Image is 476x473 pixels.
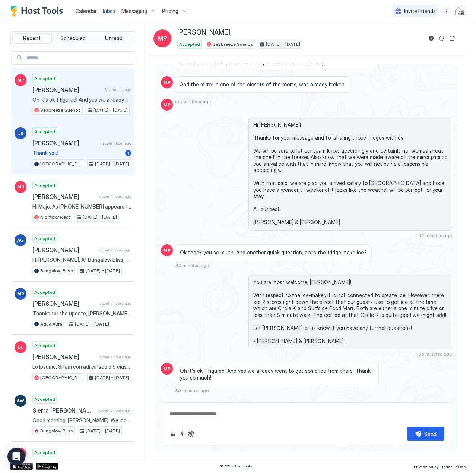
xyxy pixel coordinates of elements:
[18,344,23,350] span: DL
[213,41,253,48] span: Seabreeze Sueños
[10,31,135,45] div: tab-group
[40,428,73,434] span: Bungalow Bliss
[158,34,167,43] span: MP
[105,35,123,42] span: Unread
[32,203,131,210] span: Hi Majo, As [PHONE_NUMBER] appears to be a non-US phone number, we will be unable to receive your...
[34,182,55,189] span: Accepted
[53,33,93,44] button: Scheduled
[34,396,55,403] span: Accepted
[94,33,133,44] button: Unread
[180,81,346,88] span: And the mirror in one of the closets of the rooms, was already broken!
[7,448,25,466] div: Open Intercom Messenger
[34,75,55,82] span: Accepted
[103,8,115,14] span: Inbox
[418,351,452,357] span: 36 minutes ago
[17,77,24,83] span: MP
[40,374,82,381] span: [GEOGRAPHIC_DATA]
[17,397,24,404] span: SW
[32,364,131,370] span: Lo Ipsumd, Sitam con adi elitsed d 5 eiusm temp inc 1 utlabo et Dolorema Aliqu enim Adm, Veniamq ...
[40,321,62,327] span: Aqua Aura
[32,310,131,317] span: Thanks for the update, [PERSON_NAME]! We appreciate you keeping us in the loop. We'll make sure e...
[32,246,96,254] span: [PERSON_NAME]
[180,368,374,381] span: Oh it's ok, I figured! And yes we already went to get some ice from there. Thank you so much!
[407,427,444,441] button: Send
[75,7,97,15] a: Calendar
[253,279,447,344] span: You are most welcome, [PERSON_NAME]! With respect to the ice-maker, it is not connected to create...
[95,161,129,167] span: [DATE] - [DATE]
[220,464,252,469] span: © 2025 Host Tools
[99,355,131,359] span: about 5 hours ago
[32,257,131,263] span: Hi [PERSON_NAME], At Bungalow Bliss, we permit 1 dog weighing no more than 50 pounds with payment...
[36,463,58,470] a: Google Play Store
[162,8,178,15] span: Pricing
[424,430,437,438] div: Send
[34,289,55,296] span: Accepted
[448,34,457,43] button: Open reservation
[102,141,131,146] span: about 1 hour ago
[32,96,131,103] span: Oh it's ok, I figured! And yes we already went to get some ice from there. Thank you so much!
[121,8,147,15] span: Messaging
[17,291,24,297] span: MR
[75,321,109,327] span: [DATE] - [DATE]
[427,34,436,43] button: Reservation information
[10,6,66,17] a: Host Tools Logo
[75,8,97,14] span: Calendar
[99,194,131,199] span: about 4 hours ago
[23,52,134,64] input: Input Field
[32,139,99,147] span: [PERSON_NAME]
[404,8,436,15] span: Invite Friends
[414,464,438,469] span: Privacy Policy
[105,87,131,92] span: 30 minutes ago
[40,107,81,114] span: Seabreeze Sueños
[32,353,96,361] span: [PERSON_NAME]
[175,388,209,393] span: 30 minutes ago
[86,428,120,434] span: [DATE] - [DATE]
[40,267,73,274] span: Bungalow Bliss
[178,429,187,438] button: Quick reply
[40,214,70,220] span: Nightsky Nest
[442,7,451,16] div: menu
[23,35,41,42] span: Recent
[169,429,178,438] button: Upload image
[34,128,55,135] span: Accepted
[98,408,131,413] span: about 12 hours ago
[12,33,52,44] button: Recent
[414,462,438,470] a: Privacy Policy
[179,41,200,48] span: Accepted
[418,233,452,238] span: 42 minutes ago
[127,150,129,156] span: 1
[93,107,128,114] span: [DATE] - [DATE]
[177,28,230,37] span: [PERSON_NAME]
[32,193,96,200] span: [PERSON_NAME]
[175,99,211,104] span: about 1 hour ago
[86,267,120,274] span: [DATE] - [DATE]
[253,121,447,226] span: Hi [PERSON_NAME]! Thanks for your message and for sharing those images with us. We will be sure t...
[32,150,122,156] span: Thank you!
[34,449,55,456] span: Accepted
[40,161,82,167] span: [GEOGRAPHIC_DATA]
[60,35,86,42] span: Scheduled
[437,34,446,43] button: Sync reservation
[17,237,24,244] span: AG
[441,464,466,469] span: Terms Of Use
[32,407,95,414] span: Sierra [PERSON_NAME]
[32,417,131,424] span: Good morning, [PERSON_NAME]. We look forward to welcoming you at [GEOGRAPHIC_DATA] later [DATE]. ...
[103,7,115,15] a: Inbox
[99,248,131,253] span: about 4 hours ago
[441,462,466,470] a: Terms Of Use
[32,86,102,93] span: [PERSON_NAME]
[10,463,33,470] a: App Store
[18,130,23,137] span: JB
[180,249,367,256] span: Ok thank you so much. And another quick question, does the fridge make ice?
[164,365,171,372] span: MP
[164,247,171,254] span: MP
[34,342,55,349] span: Accepted
[32,300,96,307] span: [PERSON_NAME]
[266,41,300,48] span: [DATE] - [DATE]
[95,374,129,381] span: [DATE] - [DATE]
[164,79,171,86] span: MP
[175,263,209,268] span: 40 minutes ago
